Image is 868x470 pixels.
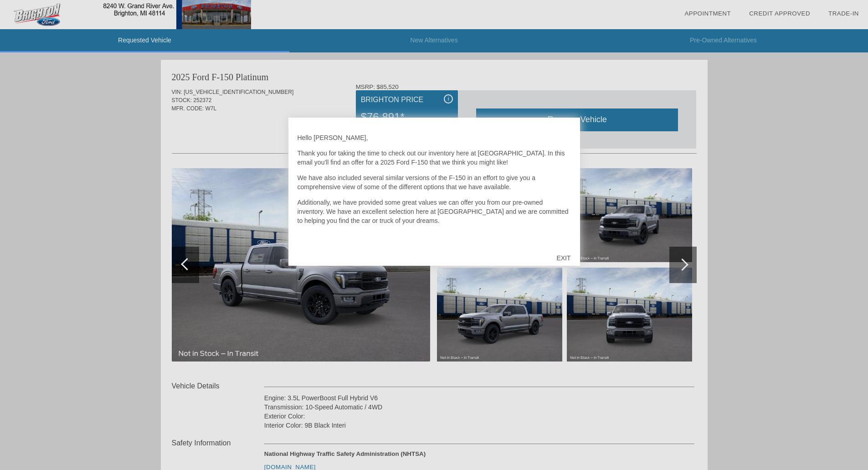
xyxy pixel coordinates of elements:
[684,10,731,17] a: Appointment
[298,173,571,191] p: We have also included several similar versions of the F-150 in an effort to give you a comprehens...
[298,198,571,225] p: Additionally, we have provided some great values we can offer you from our pre-owned inventory. W...
[298,149,571,167] p: Thank you for taking the time to check out our inventory here at [GEOGRAPHIC_DATA]. In this email...
[749,10,810,17] a: Credit Approved
[828,10,859,17] a: Trade-In
[298,133,571,142] p: Hello [PERSON_NAME],
[547,244,580,272] div: EXIT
